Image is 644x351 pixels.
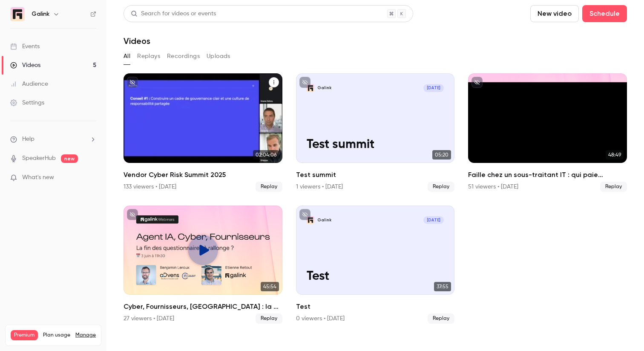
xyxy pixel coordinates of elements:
button: unpublished [471,77,483,88]
span: [DATE] [423,84,444,92]
a: TestGalink[DATE]Test37:55Test0 viewers • [DATE]Replay [296,206,455,324]
button: New video [530,5,579,22]
div: 0 viewers • [DATE] [296,314,345,323]
h2: Faille chez un sous-traitant IT : qui paie l’addition ? [468,170,627,180]
img: Test summit [307,84,315,92]
span: Replay [428,182,454,192]
a: Test summitGalink[DATE]Test summit05:20Test summit1 viewers • [DATE]Replay [296,73,455,192]
button: unpublished [127,209,138,220]
span: 45:54 [261,282,279,291]
button: unpublished [299,77,310,88]
button: unpublished [299,209,310,220]
span: Replay [256,313,282,324]
button: Uploads [207,49,230,63]
button: All [124,49,130,63]
li: Test summit [296,73,455,192]
span: Replay [256,182,282,192]
p: Test [307,270,444,284]
button: Replays [137,49,160,63]
span: new [61,154,78,163]
div: Videos [10,61,40,70]
li: Test [296,206,455,324]
a: 48:49Faille chez un sous-traitant IT : qui paie l’addition ?51 viewers • [DATE]Replay [468,73,627,192]
ul: Videos [124,73,627,324]
span: Premium [11,330,38,340]
span: Replay [428,313,454,324]
li: help-dropdown-opener [10,135,96,144]
span: 05:20 [432,150,451,160]
span: 48:49 [606,150,624,160]
button: unpublished [127,77,138,88]
div: Events [10,42,40,51]
a: SpeakerHub [22,154,56,163]
h1: Videos [124,36,150,46]
button: Schedule [582,5,627,22]
p: Galink [317,218,331,223]
h2: Test summit [296,170,455,180]
li: Vendor Cyber Risk Summit 2025 [124,73,282,192]
section: Videos [124,5,627,346]
img: Test [307,216,315,224]
p: Galink [317,85,331,91]
h2: Cyber, Fournisseurs, [GEOGRAPHIC_DATA] : la fin des questionnaires à rallonge ? [124,302,282,312]
li: Cyber, Fournisseurs, IA : la fin des questionnaires à rallonge ? [124,206,282,324]
div: 51 viewers • [DATE] [468,183,518,191]
div: Search for videos or events [131,9,216,18]
button: Recordings [167,49,200,63]
div: 133 viewers • [DATE] [124,183,176,191]
span: [DATE] [423,216,444,224]
a: 02:04:06Vendor Cyber Risk Summit 2025133 viewers • [DATE]Replay [124,73,282,192]
span: 02:04:06 [253,150,279,160]
a: Manage [75,332,96,339]
div: 1 viewers • [DATE] [296,183,343,191]
span: 37:55 [434,282,451,291]
span: Replay [600,182,627,192]
span: Help [22,135,34,144]
a: 45:54Cyber, Fournisseurs, [GEOGRAPHIC_DATA] : la fin des questionnaires à rallonge ?27 viewers • ... [124,206,282,324]
div: Settings [10,99,44,107]
div: 27 viewers • [DATE] [124,314,174,323]
h6: Galink [32,10,49,18]
div: Audience [10,80,48,88]
h2: Vendor Cyber Risk Summit 2025 [124,170,282,180]
li: Faille chez un sous-traitant IT : qui paie l’addition ? [468,73,627,192]
p: Test summit [307,138,444,152]
span: Plan usage [43,332,70,339]
h2: Test [296,302,455,312]
span: What's new [22,173,54,182]
img: Galink [11,7,24,21]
